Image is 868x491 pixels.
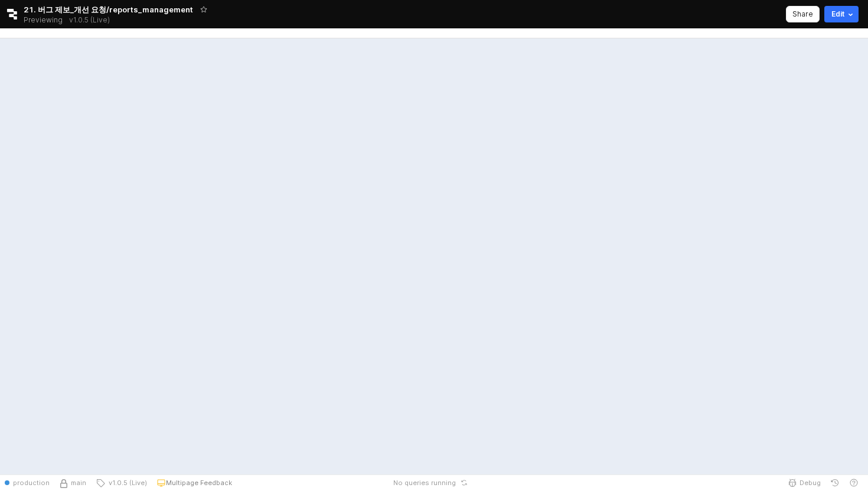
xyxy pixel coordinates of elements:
span: v1.0.5 (Live) [105,478,147,487]
div: Previewing v1.0.5 (Live) [24,12,116,28]
button: Source Control [54,474,91,491]
button: Releases and History [63,12,116,28]
button: v1.0.5 (Live) [91,474,152,491]
button: Multipage Feedback [152,474,237,491]
span: 21. 버그 제보_개선 요청/reports_management [24,4,193,15]
span: No queries running [393,478,456,487]
button: Edit [824,6,859,22]
button: Debug [783,474,825,491]
button: Share app [786,6,820,22]
p: Multipage Feedback [166,478,232,487]
span: Previewing [24,14,63,26]
span: main [71,478,86,487]
p: Share [792,9,813,19]
span: production [13,478,50,487]
span: Debug [800,478,821,487]
button: Add app to favorites [198,4,210,15]
button: Reset app state [458,479,470,486]
p: v1.0.5 (Live) [69,15,110,25]
button: History [825,474,844,491]
button: Help [844,474,863,491]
